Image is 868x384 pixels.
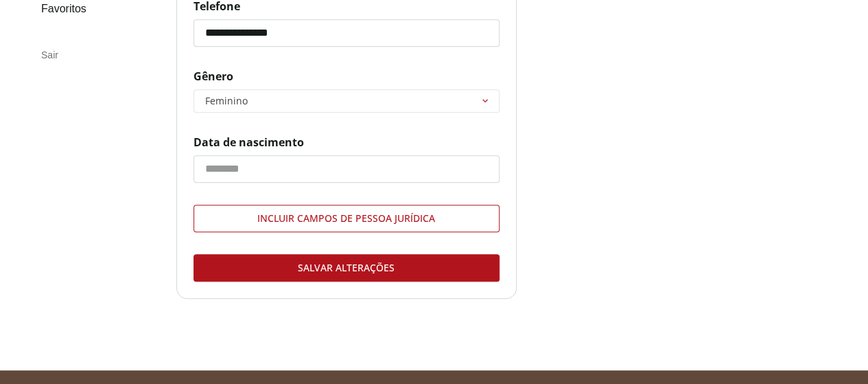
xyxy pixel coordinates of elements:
div: Salvar alterações [194,255,499,281]
div: Sair [27,38,165,71]
input: Telefone [193,19,500,47]
span: Data de nascimento [193,135,500,150]
input: Data de nascimento [193,155,500,183]
button: Incluir campos de pessoa jurídica [193,205,500,232]
span: Gênero [193,69,500,84]
button: Salvar alterações [193,254,500,282]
